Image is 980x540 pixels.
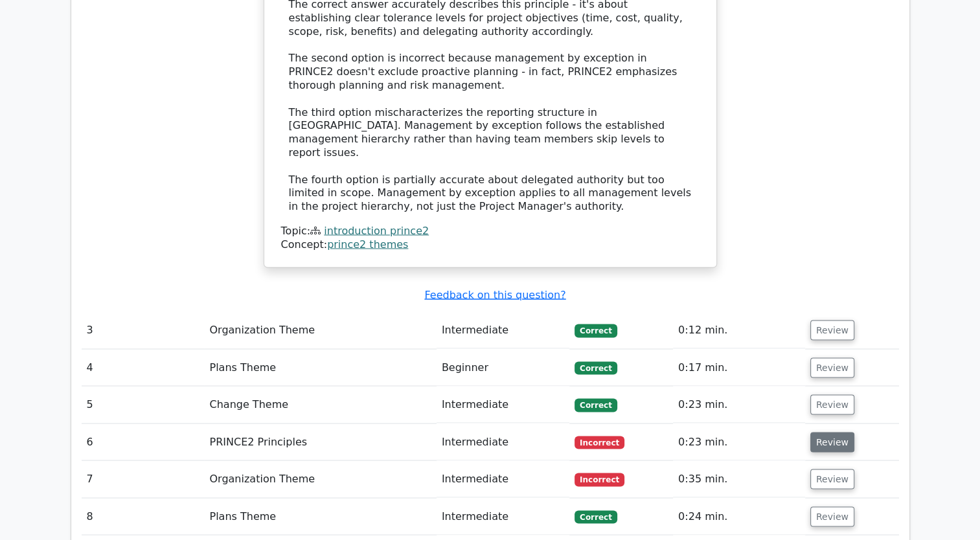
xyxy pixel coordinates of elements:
[281,224,700,238] div: Topic:
[437,423,569,460] td: Intermediate
[810,357,854,377] button: Review
[575,473,624,486] span: Incorrect
[810,394,854,414] button: Review
[204,460,436,497] td: Organization Theme
[810,506,854,526] button: Review
[437,460,569,497] td: Intermediate
[82,349,205,386] td: 4
[673,460,805,497] td: 0:35 min.
[82,386,205,423] td: 5
[424,288,565,300] a: Feedback on this question?
[810,469,854,489] button: Review
[204,311,436,348] td: Organization Theme
[82,311,205,348] td: 3
[575,361,617,374] span: Correct
[575,436,624,449] span: Incorrect
[575,324,617,337] span: Correct
[437,498,569,535] td: Intermediate
[204,386,436,423] td: Change Theme
[281,238,700,251] div: Concept:
[810,432,854,452] button: Review
[82,498,205,535] td: 8
[575,510,617,523] span: Correct
[204,349,436,386] td: Plans Theme
[673,311,805,348] td: 0:12 min.
[327,238,408,250] a: prince2 themes
[673,349,805,386] td: 0:17 min.
[437,386,569,423] td: Intermediate
[673,498,805,535] td: 0:24 min.
[82,460,205,497] td: 7
[437,349,569,386] td: Beginner
[204,498,436,535] td: Plans Theme
[82,423,205,460] td: 6
[673,386,805,423] td: 0:23 min.
[437,311,569,348] td: Intermediate
[673,423,805,460] td: 0:23 min.
[575,398,617,411] span: Correct
[810,320,854,340] button: Review
[204,423,436,460] td: PRINCE2 Principles
[324,224,429,236] a: introduction prince2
